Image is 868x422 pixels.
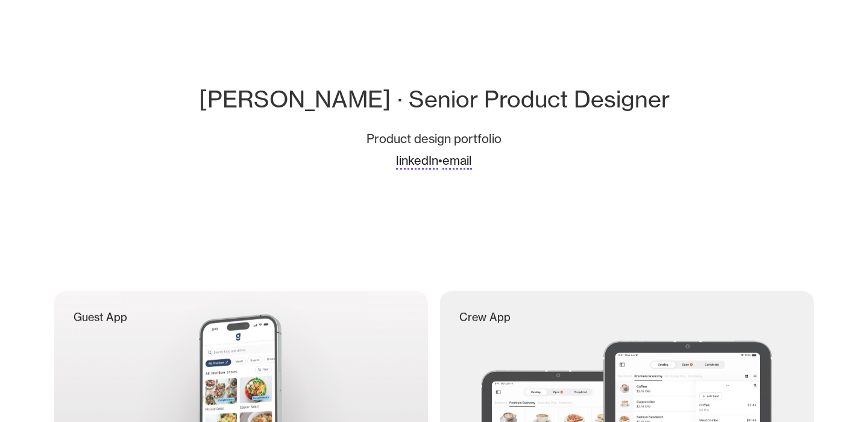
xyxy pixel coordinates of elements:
div: Product design portfolio [48,128,820,150]
a: linkedIn [396,153,438,170]
div: Crew App [459,310,511,324]
div: • [48,150,820,171]
div: Guest App [74,310,127,324]
h1: [PERSON_NAME] · Senior Product Designer [48,82,820,116]
a: email [442,153,472,170]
